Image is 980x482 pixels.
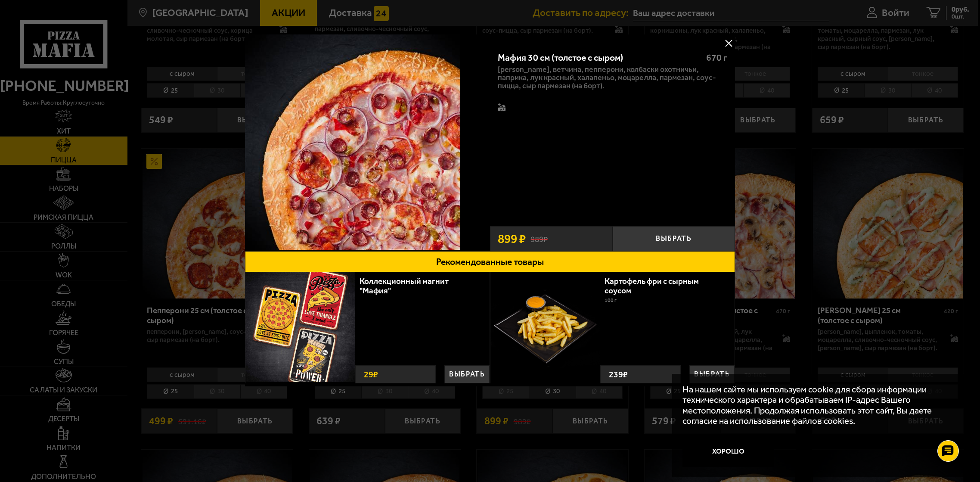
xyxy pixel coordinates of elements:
[498,52,698,63] div: Мафия 30 см (толстое с сыром)
[607,366,630,383] strong: 239 ₽
[245,34,490,251] a: Мафия 30 см (толстое с сыром)
[706,52,727,63] span: 670 г
[613,226,735,251] button: Выбрать
[689,365,735,383] button: Выбрать
[245,34,460,250] img: Мафия 30 см (толстое с сыром)
[605,276,699,296] a: Картофель фри с сырным соусом
[605,297,617,303] span: 100 г
[362,366,380,383] strong: 29 ₽
[682,436,774,467] button: Хорошо
[682,384,951,426] p: На нашем сайте мы используем cookie для сбора информации технического характера и обрабатываем IP...
[498,233,526,245] span: 899 ₽
[530,233,548,244] s: 989 ₽
[360,276,449,296] a: Коллекционный магнит "Мафия"
[245,251,735,272] button: Рекомендованные товары
[498,65,727,90] p: [PERSON_NAME], ветчина, пепперони, колбаски охотничьи, паприка, лук красный, халапеньо, моцарелла...
[444,365,490,383] button: Выбрать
